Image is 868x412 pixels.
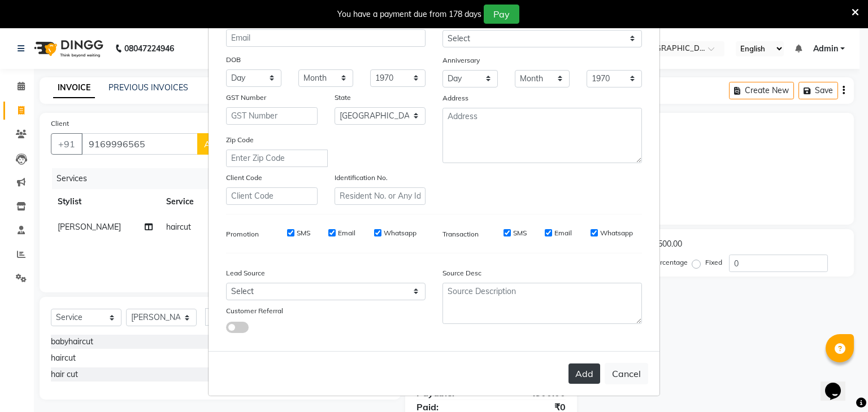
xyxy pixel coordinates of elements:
[226,268,265,278] label: Lead Source
[226,306,283,316] label: Customer Referral
[335,93,351,103] label: State
[484,5,519,24] button: Pay
[226,229,259,239] label: Promotion
[226,135,254,145] label: Zip Code
[226,187,318,205] input: Client Code
[226,107,318,125] input: GST Number
[554,228,572,238] label: Email
[337,8,481,20] div: You have a payment due from 178 days
[568,363,600,384] button: Add
[335,187,426,205] input: Resident No. or Any Id
[226,173,262,183] label: Client Code
[297,228,310,238] label: SMS
[605,363,648,384] button: Cancel
[821,367,857,401] iframe: chat widget
[226,150,328,167] input: Enter Zip Code
[600,228,633,238] label: Whatsapp
[442,229,479,239] label: Transaction
[442,93,468,103] label: Address
[384,228,416,238] label: Whatsapp
[226,55,241,65] label: DOB
[226,29,426,47] input: Email
[442,268,481,278] label: Source Desc
[442,55,480,65] label: Anniversary
[338,228,355,238] label: Email
[335,173,388,183] label: Identification No.
[513,228,527,238] label: SMS
[226,93,266,103] label: GST Number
